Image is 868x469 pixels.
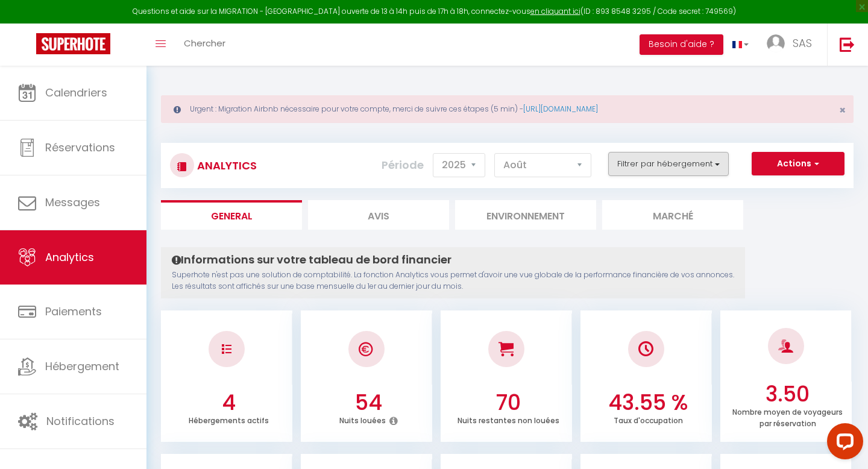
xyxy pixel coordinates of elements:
h3: 4 [168,390,289,415]
img: Super Booking [36,33,110,54]
button: Close [839,105,846,116]
span: Notifications [46,414,115,429]
h3: 54 [307,390,429,415]
img: logout [840,37,855,52]
h3: 43.55 % [587,390,709,415]
span: SAS [793,36,812,51]
span: × [839,102,846,118]
span: Calendriers [45,85,107,100]
p: Nombre moyen de voyageurs par réservation [732,404,843,429]
img: ... [767,34,785,52]
span: Réservations [45,140,115,155]
iframe: LiveChat chat widget [817,418,868,469]
span: Messages [45,195,100,210]
div: Urgent : Migration Airbnb nécessaire pour votre compte, merci de suivre ces étapes (5 min) - [161,95,854,123]
li: Marché [602,200,743,230]
a: ... SAS [758,24,827,66]
a: en cliquant ici [530,6,580,16]
span: Paiements [45,304,102,319]
li: Avis [308,200,449,230]
label: Période [382,152,424,178]
h4: Informations sur votre tableau de bord financier [172,253,734,266]
button: Filtrer par hébergement [608,152,729,176]
h3: 70 [447,390,569,415]
span: Analytics [45,250,94,265]
button: Actions [752,152,844,176]
span: Chercher [184,37,225,49]
p: Taux d'occupation [614,413,683,426]
span: Hébergement [45,359,119,374]
p: Nuits restantes non louées [458,413,559,426]
img: NO IMAGE [222,344,231,354]
a: Chercher [175,24,234,66]
p: Superhote n'est pas une solution de comptabilité. La fonction Analytics vous permet d'avoir une v... [172,269,734,292]
p: Nuits louées [339,413,386,426]
li: Environnement [455,200,596,230]
li: General [161,200,302,230]
button: Besoin d'aide ? [640,34,723,55]
h3: Analytics [194,152,257,179]
a: [URL][DOMAIN_NAME] [523,104,598,114]
p: Hébergements actifs [189,413,269,426]
h3: 3.50 [727,382,849,407]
